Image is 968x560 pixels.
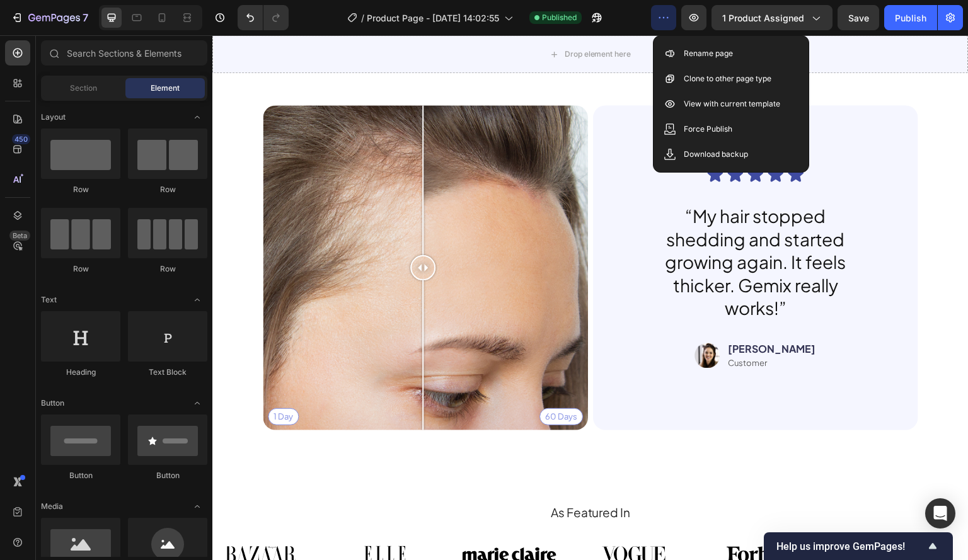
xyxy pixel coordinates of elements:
[250,502,344,537] img: gempages_586367693435699997-9666b777-35d7-4b1c-9363-8d8458b71b4f.svg
[838,5,879,30] button: Save
[623,502,718,536] img: gempages_586367693435699997-3e510bc9-4913-4e86-ae39-87dd38d38651.svg
[187,290,207,310] span: Toggle open
[128,470,207,481] div: Button
[41,40,207,66] input: Search Sections & Elements
[41,184,120,195] div: Row
[9,468,747,486] h2: As Featured In
[1,502,95,537] img: gempages_586367693435699997-eb45fd02-f42e-4cab-945f-697f2e5b8396.svg
[41,263,120,275] div: Row
[128,184,207,195] div: Row
[83,10,88,25] p: 7
[41,294,57,306] span: Text
[684,123,732,135] p: Force Publish
[41,111,66,123] span: Layout
[41,397,64,409] span: Button
[895,11,926,25] div: Publish
[238,5,289,30] div: Undo/Redo
[442,169,644,284] p: “My hair stopped shedding and started growing again. It feels thicker. Gemix really works!”
[212,35,968,560] iframe: Design area
[482,306,507,335] img: gempages_586367693435699997-96bfcf8c-028e-4725-9bf5-3a0ff31cc629.png
[684,47,733,60] p: Rename page
[5,5,94,30] button: 7
[498,502,593,537] img: gempages_586367693435699997-64849e86-9dcc-4d2d-9d08-16cea706e568.svg
[361,11,364,25] span: /
[776,540,925,552] span: Help us improve GemPages!
[327,373,371,390] div: 60 Days
[151,83,180,94] span: Element
[128,367,207,378] div: Text Block
[925,498,955,529] div: Open Intercom Messenger
[684,72,771,85] p: Clone to other page type
[848,13,869,23] span: Save
[722,11,804,25] span: 1 product assigned
[9,231,30,241] div: Beta
[516,307,604,321] p: [PERSON_NAME]
[684,98,780,110] p: View with current template
[187,107,207,127] span: Toggle open
[712,5,833,30] button: 1 product assigned
[542,12,577,23] span: Published
[187,496,207,517] span: Toggle open
[516,323,604,333] p: Customer
[367,11,499,25] span: Product Page - [DATE] 14:02:55
[41,470,120,481] div: Button
[776,539,940,554] button: Show survey - Help us improve GemPages!
[41,367,120,378] div: Heading
[125,502,220,537] img: gempages_586367693435699997-1c2aeab2-8919-48d7-bfe1-105905bfbce6.svg
[70,83,97,94] span: Section
[187,393,207,413] span: Toggle open
[374,502,469,537] img: gempages_586367693435699997-1c749e09-0ff0-433d-b76b-2fc898208eda.svg
[41,501,63,512] span: Media
[684,148,748,161] p: Download backup
[884,5,937,30] button: Publish
[12,134,30,144] div: 450
[128,263,207,275] div: Row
